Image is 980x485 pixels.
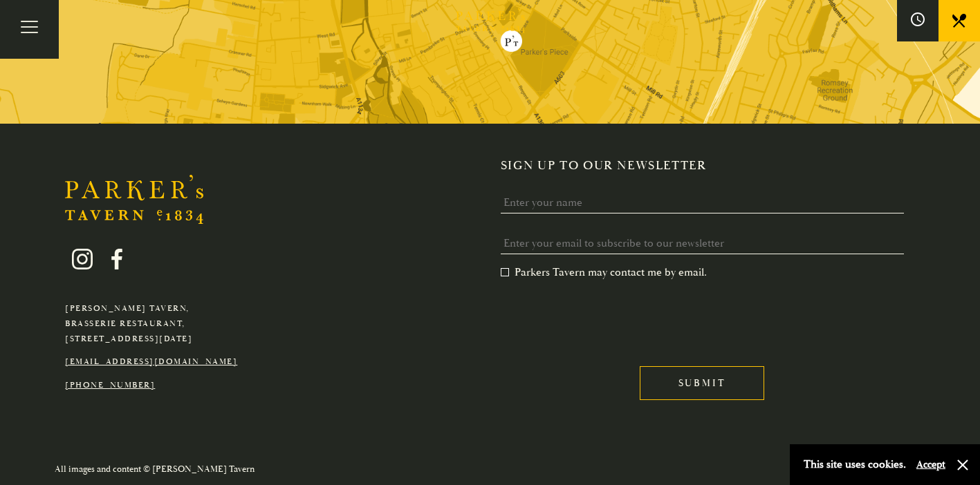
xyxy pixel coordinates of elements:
button: Close and accept [956,458,970,472]
p: This site uses cookies. [804,455,906,475]
input: Submit [640,366,764,400]
button: Accept [916,458,945,471]
p: All images and content © [PERSON_NAME] Tavern [55,462,255,477]
iframe: reCAPTCHA [501,290,711,344]
h2: Sign up to our newsletter [501,158,915,173]
p: [PERSON_NAME] Tavern, Brasserie Restaurant, [STREET_ADDRESS][DATE] [65,301,237,346]
a: [PHONE_NUMBER] [65,380,155,390]
label: Parkers Tavern may contact me by email. [501,265,707,279]
a: [EMAIL_ADDRESS][DOMAIN_NAME] [65,356,237,367]
input: Enter your email to subscribe to our newsletter [501,233,904,254]
input: Enter your name [501,192,904,213]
